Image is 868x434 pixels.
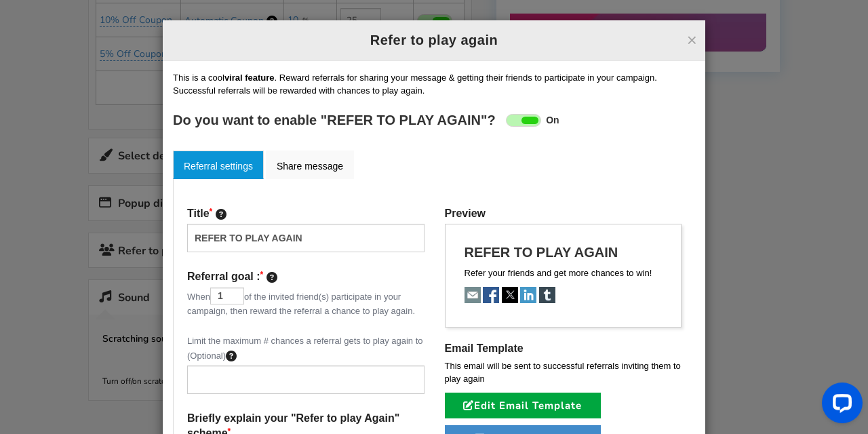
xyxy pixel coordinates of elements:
[445,359,682,386] p: This email will be sent to successful referrals inviting them to play again
[465,267,663,280] p: Refer your friends and get more chances to win!
[208,5,242,14] a: click here
[26,322,52,336] label: Email
[445,206,486,221] label: Preview
[546,114,559,127] span: On
[187,269,425,317] div: When of the invited friend(s) participate in your campaign, then reward the referral a chance to ...
[811,377,868,434] iframe: LiveChat chat widget
[187,206,226,221] label: Title
[465,245,663,260] h4: REFER TO PLAY AGAIN
[26,377,37,387] input: I would like to receive updates and marketing emails. We will treat your information with respect...
[266,151,354,179] a: Share message
[52,287,204,302] strong: FEELING LUCKY? PLAY NOW!
[173,151,264,179] a: Referral settings
[26,378,230,418] label: I would like to receive updates and marketing emails. We will treat your information with respect...
[445,393,601,418] a: Edit Email Template
[687,31,697,49] button: ×
[173,113,496,127] b: Do you want to enable "REFER TO PLAY AGAIN"?
[445,341,524,356] label: Email Template
[173,71,695,98] p: This is a cool . Reward referrals for sharing your message & getting their friends to participate...
[187,269,277,284] label: Referral goal :
[225,31,643,50] h2: Refer to play again
[224,73,275,83] strong: viral feature
[187,334,425,394] div: Limit the maximum # chances a referral gets to play again to (Optional)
